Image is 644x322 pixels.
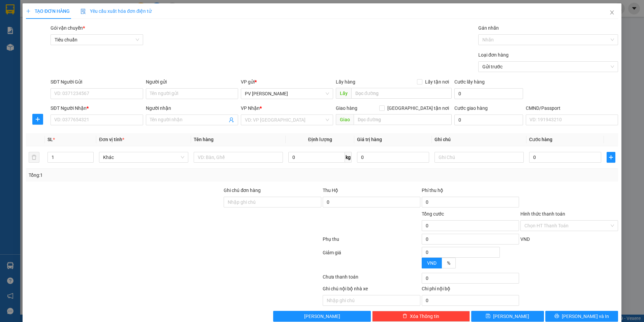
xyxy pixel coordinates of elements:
input: Dọc đường [351,88,452,99]
span: plus [33,117,43,122]
span: Giao [336,114,354,125]
span: Gói vận chuyển [51,25,85,31]
span: plus [607,155,615,160]
label: Hình thức thanh toán [520,211,565,217]
span: % [447,260,450,266]
div: VP gửi [241,78,333,86]
span: ND10250269 [67,25,95,30]
input: Cước giao hàng [454,115,523,125]
div: Chưa thanh toán [322,273,421,285]
span: Giá trị hàng [357,137,382,142]
span: Đơn vị tính [99,137,124,142]
button: plus [32,114,43,125]
span: [PERSON_NAME] [304,313,340,320]
div: CMND/Passport [526,104,618,112]
span: delete [402,314,407,319]
span: VND [520,236,530,242]
span: kg [345,152,352,163]
span: PV [PERSON_NAME] [23,47,49,55]
input: 0 [357,152,429,163]
span: Cước hàng [529,137,552,142]
div: Phụ thu [322,235,421,247]
div: Tổng: 1 [29,171,249,179]
button: delete [29,152,39,163]
span: [PERSON_NAME] và In [562,313,609,320]
strong: CÔNG TY TNHH [GEOGRAPHIC_DATA] 214 QL13 - P.26 - Q.BÌNH THẠNH - TP HCM 1900888606 [18,11,55,36]
button: plus [607,152,615,163]
label: Cước lấy hàng [454,79,485,85]
img: icon [80,9,86,14]
span: user-add [229,117,234,123]
span: [GEOGRAPHIC_DATA] tận nơi [385,104,452,112]
input: VD: Bàn, Ghế [194,152,283,163]
label: Ghi chú đơn hàng [224,188,261,193]
input: Ghi chú đơn hàng [224,197,321,207]
input: Cước lấy hàng [454,88,523,99]
span: 06:48:32 [DATE] [64,30,95,35]
span: printer [554,314,559,319]
input: Ghi Chú [434,152,524,163]
span: Định lượng [308,137,332,142]
span: Tiêu chuẩn [55,35,139,45]
span: VND [427,260,437,266]
img: logo [7,15,15,32]
button: [PERSON_NAME] [273,311,371,322]
span: Tổng cước [422,211,444,217]
span: Yêu cầu xuất hóa đơn điện tử [80,8,152,14]
div: Ghi chú nội bộ nhà xe [323,285,420,295]
span: Tên hàng [194,137,214,142]
span: close [609,10,615,15]
div: Chi phí nội bộ [422,285,519,295]
div: Phí thu hộ [422,187,519,197]
span: Nơi nhận: [52,47,62,57]
span: Lấy hàng [336,79,355,85]
div: SĐT Người Nhận [51,104,143,112]
span: Lấy tận nơi [422,78,452,86]
button: deleteXóa Thông tin [372,311,470,322]
span: Thu Hộ [323,188,338,193]
span: plus [26,9,31,13]
div: Giảm giá [322,249,421,271]
label: Loại đơn hàng [478,52,509,58]
span: Xóa Thông tin [410,313,439,320]
span: SL [47,137,53,142]
span: PV Nam Đong [245,89,329,99]
div: Người gửi [146,78,238,86]
input: Nhập ghi chú [323,295,420,306]
th: Ghi chú [432,133,526,146]
span: TẠO ĐƠN HÀNG [26,8,70,14]
span: Lấy [336,88,351,99]
span: save [486,314,490,319]
button: printer[PERSON_NAME] và In [545,311,618,322]
label: Gán nhãn [478,25,499,31]
strong: BIÊN NHẬN GỬI HÀNG HOÁ [23,40,78,45]
div: Người nhận [146,104,238,112]
span: VP Nhận [241,105,260,111]
div: SĐT Người Gửi [51,78,143,86]
input: Dọc đường [354,114,452,125]
button: Close [603,3,621,22]
span: Gửi trước [482,62,614,72]
span: Khác [103,152,184,162]
span: Nơi gửi: [7,47,14,57]
button: save[PERSON_NAME] [471,311,544,322]
span: [PERSON_NAME] [493,313,529,320]
label: Cước giao hàng [454,105,488,111]
span: Giao hàng [336,105,357,111]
